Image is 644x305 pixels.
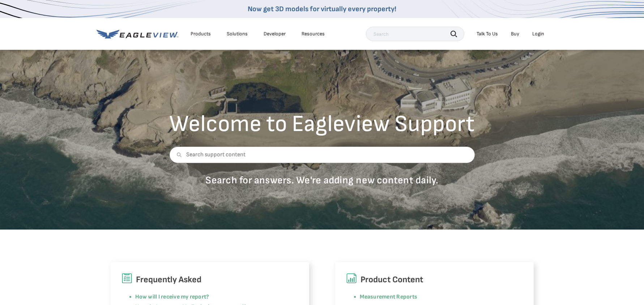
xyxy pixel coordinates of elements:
[360,293,418,300] a: Measurement Reports
[532,31,544,37] div: Login
[169,147,475,163] input: Search support content
[477,31,498,37] div: Talk To Us
[346,273,523,287] h6: Product Content
[191,31,211,37] div: Products
[248,5,396,13] a: Now get 3D models for virtually every property!
[135,293,209,300] a: How will I receive my report?
[264,31,286,37] a: Developer
[511,31,519,37] a: Buy
[302,31,325,37] div: Resources
[366,27,464,41] input: Search
[169,113,475,136] h2: Welcome to Eagleview Support
[121,273,298,287] h6: Frequently Asked
[169,174,475,187] p: Search for answers. We're adding new content daily.
[227,31,248,37] div: Solutions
